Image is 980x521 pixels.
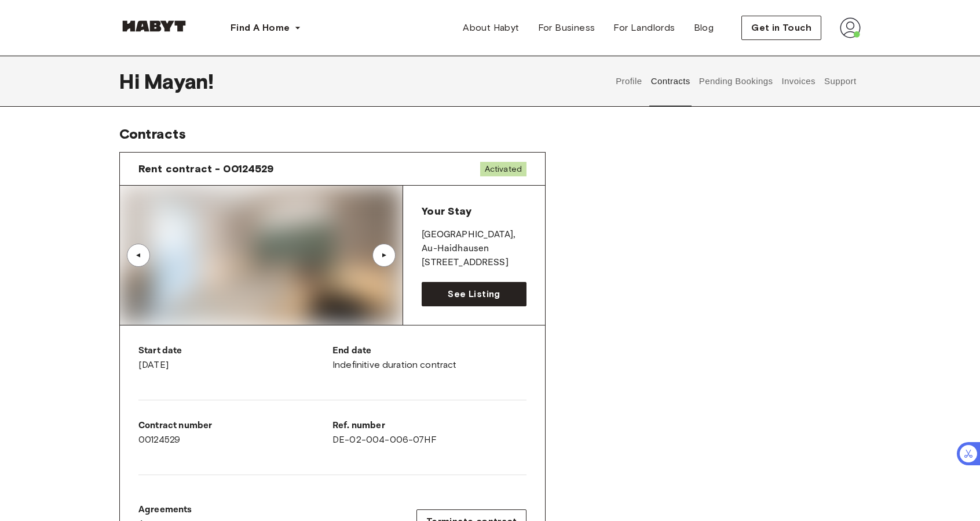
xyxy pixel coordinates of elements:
[332,419,526,447] div: DE-02-004-006-07HF
[332,419,526,433] p: Ref. number
[221,16,310,39] button: Find A Home
[120,186,403,325] img: Image of the room
[133,252,144,259] div: ▲
[741,16,821,40] button: Get in Touch
[649,56,692,107] button: Contracts
[138,162,274,176] span: Rent contract - 00124529
[119,20,189,32] img: Habyt
[751,21,811,35] span: Get in Touch
[480,162,526,176] span: Activated
[615,56,644,107] button: Profile
[612,56,861,107] div: user profile tabs
[685,16,723,39] a: Blog
[780,56,817,107] button: Invoices
[422,256,526,270] p: [STREET_ADDRESS]
[138,503,192,517] p: Agreements
[840,17,861,38] img: avatar
[138,344,332,372] div: [DATE]
[138,344,332,358] p: Start date
[529,16,605,39] a: For Business
[604,16,684,39] a: For Landlords
[144,69,214,93] span: Mayan !
[538,21,595,35] span: For Business
[694,21,714,35] span: Blog
[422,282,526,306] a: See Listing
[697,56,774,107] button: Pending Bookings
[822,56,858,107] button: Support
[422,228,526,256] p: [GEOGRAPHIC_DATA] , Au-Haidhausen
[463,21,519,35] span: About Habyt
[138,419,332,447] div: 00124529
[119,125,186,142] span: Contracts
[332,344,526,372] div: Indefinitive duration contract
[138,419,332,433] p: Contract number
[422,205,471,218] span: Your Stay
[378,252,390,259] div: ▲
[119,69,144,93] span: Hi
[332,344,526,358] p: End date
[454,16,528,39] a: About Habyt
[613,21,675,35] span: For Landlords
[231,21,290,35] span: Find A Home
[448,287,500,301] span: See Listing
